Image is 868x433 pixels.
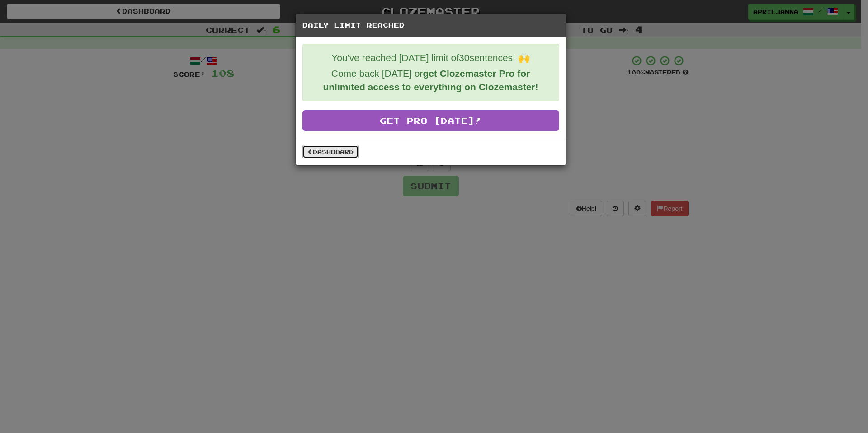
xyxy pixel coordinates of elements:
p: Come back [DATE] or [310,67,552,94]
h5: Daily Limit Reached [302,21,559,30]
p: You've reached [DATE] limit of 30 sentences! 🙌 [310,51,552,65]
strong: get Clozemaster Pro for unlimited access to everything on Clozemaster! [323,68,538,92]
a: Dashboard [302,145,359,158]
a: Get Pro [DATE]! [302,110,559,131]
